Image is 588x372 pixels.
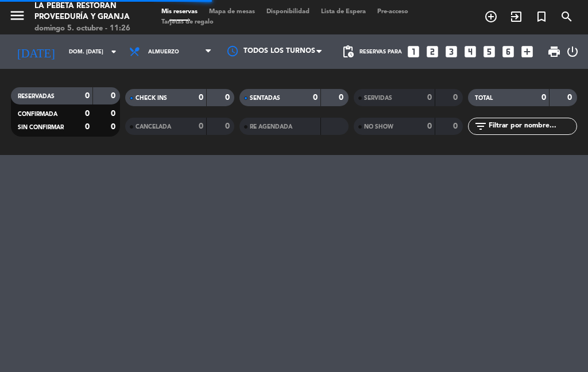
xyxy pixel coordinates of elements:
div: domingo 5. octubre - 11:26 [34,23,138,34]
span: SERVIDAS [364,95,392,101]
i: looks_one [406,44,421,59]
span: TOTAL [475,95,493,101]
span: print [547,45,561,59]
span: NO SHOW [364,124,393,130]
strong: 0 [427,94,432,102]
div: LA PEBETA Restorán Proveeduría y Granja [34,1,138,23]
strong: 0 [111,110,118,118]
strong: 0 [85,92,90,100]
i: looks_4 [463,44,478,59]
strong: 0 [85,110,90,118]
i: add_box [520,44,535,59]
strong: 0 [427,122,432,130]
span: CONFIRMADA [18,111,57,117]
strong: 0 [111,92,118,100]
i: turned_in_not [535,10,548,24]
span: RESERVADAS [18,94,55,99]
span: Mis reservas [156,9,203,15]
strong: 0 [567,94,574,102]
i: filter_list [474,119,488,133]
i: menu [9,7,26,24]
i: looks_two [425,44,440,59]
strong: 0 [199,94,203,102]
i: arrow_drop_down [107,45,121,59]
strong: 0 [453,94,460,102]
span: Tarjetas de regalo [156,19,219,25]
span: Reserva especial [529,7,554,26]
span: pending_actions [341,45,355,59]
span: CHECK INS [136,95,167,101]
strong: 0 [339,94,346,102]
button: menu [9,7,26,28]
strong: 0 [199,122,203,130]
i: [DATE] [9,40,63,63]
span: BUSCAR [554,7,579,26]
strong: 0 [225,122,232,130]
span: RE AGENDADA [250,124,292,130]
span: Disponibilidad [261,9,315,15]
i: add_circle_outline [484,10,498,24]
span: SENTADAS [250,95,280,101]
strong: 0 [111,123,118,131]
span: Mapa de mesas [203,9,261,15]
i: exit_to_app [509,10,523,24]
span: Lista de Espera [315,9,372,15]
strong: 0 [85,123,90,131]
span: WALK IN [504,7,529,26]
span: Reservas para [359,49,402,55]
i: looks_3 [444,44,459,59]
strong: 0 [541,94,546,102]
i: power_settings_new [566,45,579,59]
span: RESERVAR MESA [478,7,504,26]
strong: 0 [453,122,460,130]
span: Pre-acceso [372,9,414,15]
i: looks_5 [482,44,497,59]
strong: 0 [313,94,318,102]
strong: 0 [225,94,232,102]
span: SIN CONFIRMAR [18,125,64,130]
span: CANCELADA [136,124,171,130]
i: search [560,10,574,24]
input: Filtrar por nombre... [488,120,577,133]
div: LOG OUT [566,34,579,69]
i: looks_6 [501,44,516,59]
